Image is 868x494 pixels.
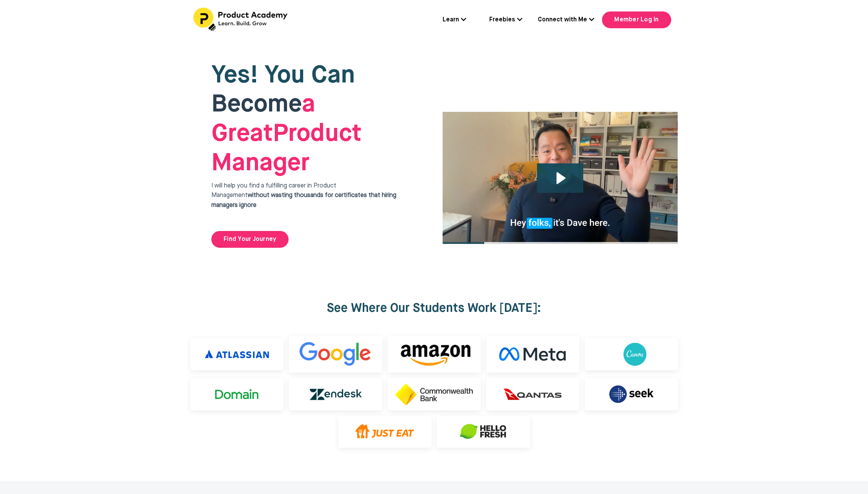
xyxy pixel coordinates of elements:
[211,192,396,208] strong: without wasting thousands for certificates that hiring managers ignore
[211,183,396,208] span: I will help you find a fulfilling career in Product Management
[538,15,594,25] a: Connect with Me
[211,231,289,248] a: Find Your Journey
[211,92,362,176] span: Product Manager
[211,63,355,88] span: Yes! You Can
[537,163,583,193] button: Play Video: file-uploads/sites/127338/video/4ffeae-3e1-a2cd-5ad6-eac528a42_Why_I_built_product_ac...
[443,15,466,25] a: Learn
[489,15,522,25] a: Freebies
[211,92,302,117] span: Become
[327,302,541,315] strong: See Where Our Students Work [DATE]:
[193,8,289,31] img: Header Logo
[602,11,671,28] a: Member Log In
[211,92,315,146] strong: a Great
